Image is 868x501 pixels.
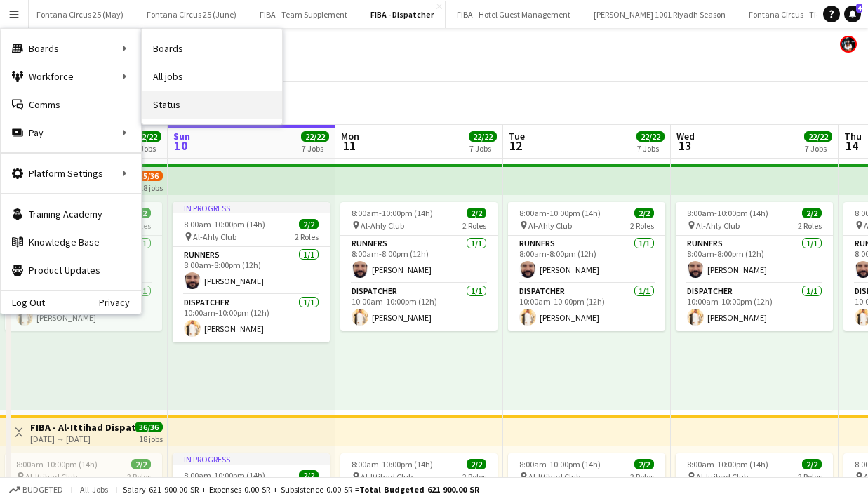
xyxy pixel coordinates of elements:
[508,283,665,331] app-card-role: Dispatcher1/110:00am-10:00pm (12h)[PERSON_NAME]
[676,202,833,331] app-job-card: 8:00am-10:00pm (14h)2/2 Al-Ahly Club2 RolesRunners1/18:00am-8:00pm (12h)[PERSON_NAME]Dispatcher1/...
[1,62,141,91] div: Workforce
[509,130,525,142] span: Tue
[467,208,486,218] span: 2/2
[352,208,433,218] span: 8:00am-10:00pm (14h)
[630,472,654,482] span: 2 Roles
[1,91,141,119] a: Comms
[173,202,330,213] div: In progress
[299,219,319,229] span: 2/2
[1,256,141,284] a: Product Updates
[508,202,665,331] div: 8:00am-10:00pm (14h)2/2 Al-Ahly Club2 RolesRunners1/18:00am-8:00pm (12h)[PERSON_NAME]Dispatcher1/...
[508,236,665,283] app-card-role: Runners1/18:00am-8:00pm (12h)[PERSON_NAME]
[528,220,572,231] span: Al-Ahly Club
[507,138,525,154] span: 12
[135,171,163,181] span: 35/36
[340,283,498,331] app-card-role: Dispatcher1/110:00am-10:00pm (12h)[PERSON_NAME]
[676,130,695,142] span: Wed
[1,159,141,187] div: Platform Settings
[142,91,282,119] a: Status
[687,459,768,469] span: 8:00am-10:00pm (14h)
[1,228,141,256] a: Knowledge Base
[359,484,479,495] span: Total Budgeted 621 900.00 SR
[462,220,486,231] span: 2 Roles
[22,485,63,495] span: Budgeted
[142,62,282,91] a: All jobs
[840,36,857,53] app-user-avatar: Abdulmalik Al-Ghamdi
[173,295,330,342] app-card-role: Dispatcher1/110:00am-10:00pm (12h)[PERSON_NAME]
[25,472,77,482] span: Al-Ittihad Club
[1,297,45,308] a: Log Out
[361,472,413,482] span: Al-Ittihad Club
[842,138,862,154] span: 14
[340,236,498,283] app-card-role: Runners1/18:00am-8:00pm (12h)[PERSON_NAME]
[844,6,861,22] a: 4
[634,459,654,469] span: 2/2
[696,220,740,231] span: Al-Ahly Club
[139,181,163,193] div: 18 jobs
[582,1,737,28] button: [PERSON_NAME] 1001 Riyadh Season
[340,202,498,331] app-job-card: 8:00am-10:00pm (14h)2/2 Al-Ahly Club2 RolesRunners1/18:00am-8:00pm (12h)[PERSON_NAME]Dispatcher1/...
[805,143,832,154] div: 7 Jobs
[519,459,601,469] span: 8:00am-10:00pm (14h)
[193,232,236,242] span: Al-Ahly Club
[135,1,248,28] button: Fontana Circus 25 (June)
[171,138,190,154] span: 10
[339,138,359,154] span: 11
[687,208,768,218] span: 8:00am-10:00pm (14h)
[856,4,862,13] span: 4
[676,283,833,331] app-card-role: Dispatcher1/110:00am-10:00pm (12h)[PERSON_NAME]
[637,143,664,154] div: 7 Jobs
[295,232,319,242] span: 2 Roles
[142,34,282,62] a: Boards
[173,247,330,295] app-card-role: Runners1/18:00am-8:00pm (12h)[PERSON_NAME]
[467,459,486,469] span: 2/2
[802,459,822,469] span: 2/2
[16,459,98,469] span: 8:00am-10:00pm (14h)
[173,130,190,142] span: Sun
[30,434,135,444] div: [DATE] → [DATE]
[7,482,65,497] button: Budgeted
[802,208,822,218] span: 2/2
[519,208,601,218] span: 8:00am-10:00pm (14h)
[844,130,862,142] span: Thu
[139,432,163,444] div: 18 jobs
[462,472,486,482] span: 2 Roles
[131,459,151,469] span: 2/2
[630,220,654,231] span: 2 Roles
[99,297,141,308] a: Privacy
[77,484,111,495] span: All jobs
[634,208,654,218] span: 2/2
[1,34,141,62] div: Boards
[135,422,163,432] span: 36/36
[25,1,135,28] button: Fontana Circus 25 (May)
[674,138,695,154] span: 13
[127,472,151,482] span: 2 Roles
[446,1,582,28] button: FIBA - Hotel Guest Management
[173,202,330,342] app-job-card: In progress8:00am-10:00pm (14h)2/2 Al-Ahly Club2 RolesRunners1/18:00am-8:00pm (12h)[PERSON_NAME]D...
[359,1,446,28] button: FIBA - Dispatcher
[299,470,319,481] span: 2/2
[30,421,135,434] h3: FIBA - Al-Ittihad Dispatcher
[636,131,665,142] span: 22/22
[1,119,141,147] div: Pay
[184,470,265,481] span: 8:00am-10:00pm (14h)
[302,143,328,154] div: 7 Jobs
[737,1,863,28] button: Fontana Circus - Ticket sales
[301,131,329,142] span: 22/22
[361,220,404,231] span: Al-Ahly Club
[798,472,822,482] span: 2 Roles
[469,143,496,154] div: 7 Jobs
[469,131,497,142] span: 22/22
[352,459,433,469] span: 8:00am-10:00pm (14h)
[798,220,822,231] span: 2 Roles
[804,131,832,142] span: 22/22
[184,219,265,229] span: 8:00am-10:00pm (14h)
[341,130,359,142] span: Mon
[696,472,748,482] span: Al-Ittihad Club
[676,236,833,283] app-card-role: Runners1/18:00am-8:00pm (12h)[PERSON_NAME]
[528,472,580,482] span: Al-Ittihad Club
[1,200,141,228] a: Training Academy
